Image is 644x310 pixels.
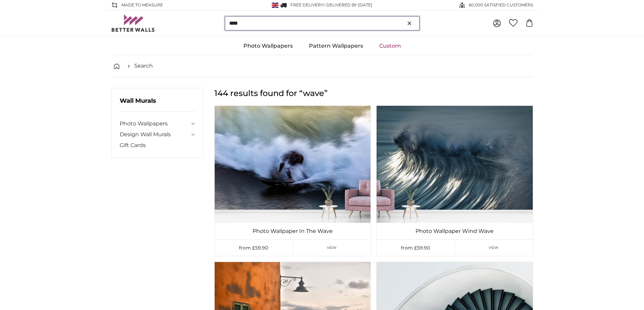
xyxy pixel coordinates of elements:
[120,96,195,112] h3: Wall Murals
[401,245,430,251] span: from £59.90
[120,130,195,139] summary: Design Wall Murals
[327,245,337,250] span: View
[293,240,371,256] a: View
[290,2,325,7] span: FREE delivery!
[134,62,153,70] a: Search
[371,37,409,55] a: Custom
[378,227,531,235] a: Photo Wallpaper Wind Wave
[455,240,533,256] a: View
[111,15,155,32] img: Betterwalls
[120,120,195,128] summary: Photo Wallpapers
[214,88,533,99] h1: 144 results found for “wave”
[489,245,499,250] span: View
[216,227,369,235] a: Photo Wallpaper In The Wave
[301,37,371,55] a: Pattern Wallpapers
[120,130,190,139] a: Design Wall Murals
[469,2,533,8] span: 60,000 SATISFIED CUSTOMERS
[239,245,268,251] span: from £59.90
[111,55,533,77] nav: breadcrumbs
[235,37,301,55] a: Photo Wallpapers
[121,2,163,8] span: Made to Measure
[272,3,279,8] img: United Kingdom
[120,141,195,149] a: Gift Cards
[120,120,190,128] a: Photo Wallpapers
[325,2,372,7] span: -
[326,2,372,7] span: Delivered by [DATE]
